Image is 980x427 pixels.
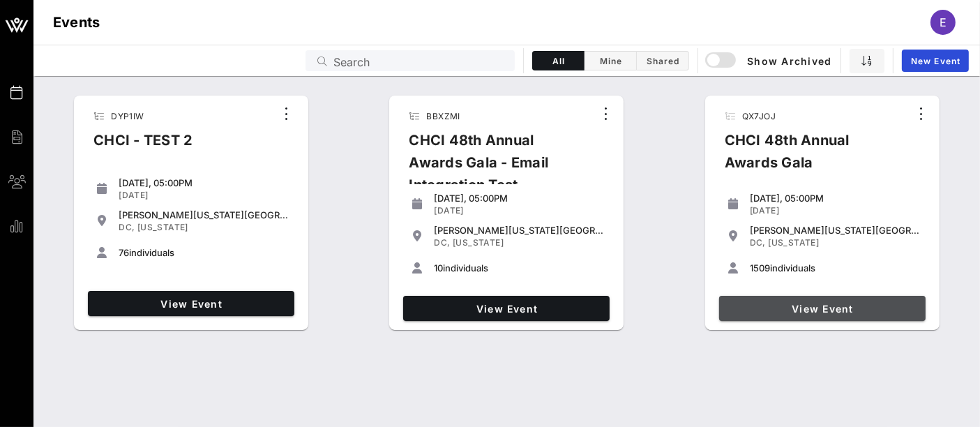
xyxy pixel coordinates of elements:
[409,303,604,315] span: View Event
[637,51,689,70] button: Shared
[434,205,604,216] div: [DATE]
[750,205,920,216] div: [DATE]
[434,237,450,248] span: DC,
[707,52,831,69] span: Show Archived
[398,129,594,207] div: CHCI 48th Annual Awards Gala - Email Integration Test
[645,56,680,66] span: Shared
[532,51,585,70] button: All
[434,225,604,236] div: [PERSON_NAME][US_STATE][GEOGRAPHIC_DATA]
[910,56,960,66] span: New Event
[719,296,926,321] a: View Event
[137,222,188,232] span: [US_STATE]
[453,237,504,248] span: [US_STATE]
[902,50,969,72] a: New Event
[750,237,766,248] span: DC,
[82,129,204,163] div: CHCI - TEST 2
[119,209,289,220] div: [PERSON_NAME][US_STATE][GEOGRAPHIC_DATA]
[541,56,575,66] span: All
[593,56,628,66] span: Mine
[119,177,289,188] div: [DATE], 05:00PM
[742,111,776,121] span: QX7JOJ
[88,291,294,316] a: View Event
[714,129,910,185] div: CHCI 48th Annual Awards Gala
[434,262,604,274] div: individuals
[940,15,947,29] span: E
[434,262,443,274] span: 10
[119,190,289,201] div: [DATE]
[426,111,460,121] span: BBXZMI
[403,296,610,321] a: View Event
[119,222,135,232] span: DC,
[53,11,100,33] h1: Events
[725,303,920,315] span: View Event
[707,48,832,73] button: Show Archived
[930,10,956,35] div: E
[434,193,604,204] div: [DATE], 05:00PM
[119,247,289,258] div: individuals
[119,247,129,258] span: 76
[585,51,637,70] button: Mine
[111,111,144,121] span: DYP1IW
[750,225,920,236] div: [PERSON_NAME][US_STATE][GEOGRAPHIC_DATA]
[93,298,289,310] span: View Event
[750,193,920,204] div: [DATE], 05:00PM
[750,262,770,274] span: 1509
[750,262,920,274] div: individuals
[768,237,819,248] span: [US_STATE]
